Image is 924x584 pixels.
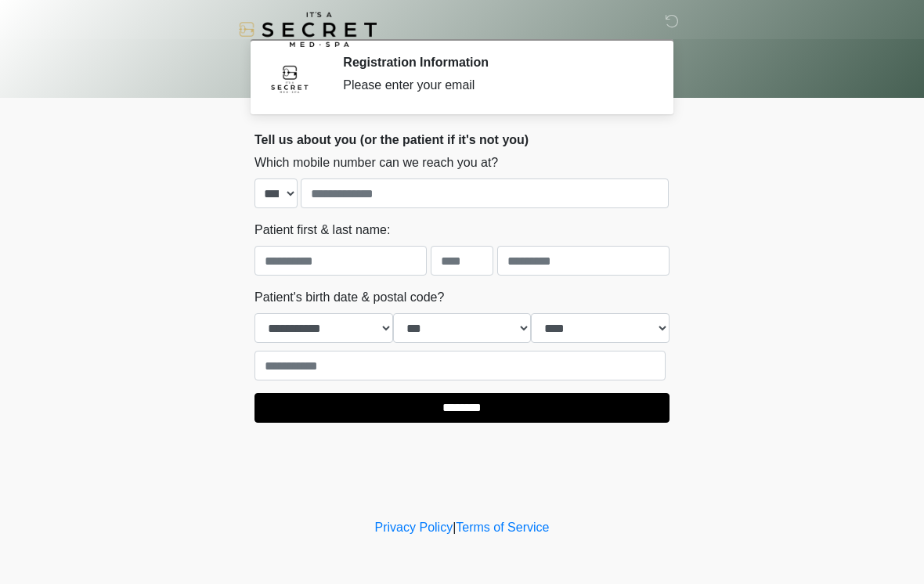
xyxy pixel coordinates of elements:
h2: Tell us about you (or the patient if it's not you) [254,132,670,147]
a: Privacy Policy [375,521,453,534]
img: It's A Secret Med Spa Logo [239,12,377,47]
label: Patient first & last name: [254,221,390,240]
img: Agent Avatar [266,55,313,102]
h2: Registration Information [343,55,646,70]
a: | [453,521,456,534]
a: Terms of Service [456,521,549,534]
label: Patient's birth date & postal code? [254,288,444,307]
label: Which mobile number can we reach you at? [254,153,498,172]
div: Please enter your email [343,76,646,95]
